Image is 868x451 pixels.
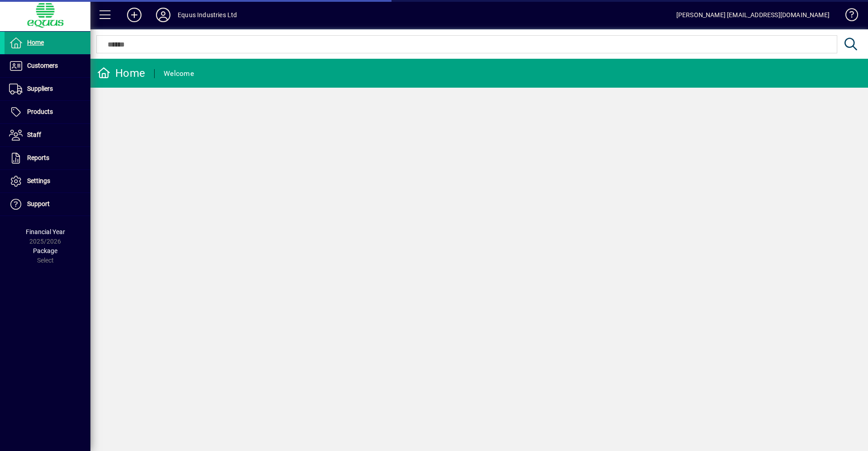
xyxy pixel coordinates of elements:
span: Package [33,247,57,254]
span: Staff [27,131,41,138]
span: Support [27,200,50,207]
div: Equus Industries Ltd [178,8,237,22]
span: Home [27,39,44,46]
div: Home [97,66,145,80]
a: Settings [5,170,90,193]
button: Add [120,7,149,23]
button: Profile [149,7,178,23]
a: Reports [5,147,90,169]
div: [PERSON_NAME] [EMAIL_ADDRESS][DOMAIN_NAME] [676,8,830,22]
a: Staff [5,124,90,146]
a: Knowledge Base [839,2,857,31]
a: Support [5,193,90,216]
a: Customers [5,55,90,77]
a: Products [5,101,90,123]
span: Suppliers [27,85,53,92]
span: Customers [27,62,58,69]
span: Products [27,108,53,115]
span: Reports [27,154,49,161]
span: Settings [27,177,50,184]
a: Suppliers [5,78,90,100]
span: Financial Year [26,228,65,235]
div: Welcome [164,66,194,81]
